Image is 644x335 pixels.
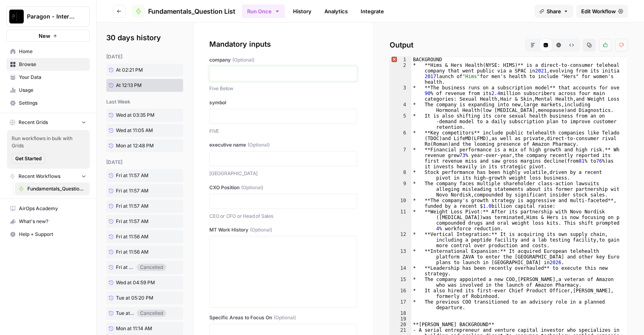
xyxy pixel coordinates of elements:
div: 10 [390,198,411,209]
button: Get Started [12,153,45,164]
label: symbol [209,99,357,106]
h2: Output [390,39,628,52]
span: Fri at 11:57 AM [116,218,149,225]
div: last week [106,98,183,105]
a: Home [6,45,90,58]
span: Mon at 11:14 AM [116,325,152,332]
a: Wed at 11:05 AM [106,124,166,137]
span: Fri at 11:56 AM [116,264,134,271]
h2: 30 days history [106,32,183,43]
a: Browse [6,58,90,71]
span: Recent Workflows [19,173,60,180]
div: 4 [390,102,411,113]
div: 14 [390,265,411,277]
a: Fri at 11:57 AM [106,200,166,213]
span: Your Data [19,74,86,81]
a: Tue at 02:19 PM [106,307,137,319]
span: Error, read annotations row 1 [390,57,397,62]
span: Paragon - Internal Usage [27,12,76,21]
div: 8 [390,170,411,181]
a: Settings [6,97,90,110]
a: Fri at 11:56 AM [106,246,166,258]
p: [GEOGRAPHIC_DATA] [209,170,357,178]
a: At 12:13 PM [106,79,166,92]
div: 11 [390,209,411,232]
span: New [39,32,50,40]
a: At 02:21 PM [106,64,166,77]
a: Wed at 04:59 PM [106,276,166,289]
a: Mon at 11:14 AM [106,322,166,335]
button: Recent Workflows [6,170,90,182]
button: Help + Support [6,228,90,241]
a: History [288,5,316,18]
div: 7 [390,147,411,170]
img: Paragon - Internal Usage Logo [9,9,24,24]
div: 6 [390,130,411,147]
span: Edit Workflow [581,7,616,15]
a: Fri at 11:56 AM [106,230,166,243]
span: Mon at 12:48 PM [116,142,154,149]
span: (Optional) [250,226,272,234]
a: Usage [6,84,90,97]
span: (Optional) [248,141,270,149]
a: Fri at 11:57 AM [106,215,166,228]
label: MT Work History [209,226,357,234]
span: (Optional) [241,184,263,191]
button: What's new? [6,215,90,228]
a: AirOps Academy [6,202,90,215]
span: Recent Grids [19,119,48,126]
span: Get Started [15,155,41,162]
span: Run workflows in bulk with Grids [12,135,85,149]
span: Settings [19,99,86,107]
div: 13 [390,248,411,265]
p: FIVE [209,127,357,135]
span: Home [19,48,86,55]
span: Help + Support [19,231,86,238]
div: 20 [390,322,411,327]
div: 18 [390,310,411,316]
div: 3 [390,85,411,102]
span: AirOps Academy [19,205,86,212]
label: Specific Areas to Focus On [209,314,357,321]
span: At 02:21 PM [116,66,143,74]
label: company [209,56,357,64]
span: Wed at 03:35 PM [116,112,155,119]
div: 17 [390,299,411,310]
a: Fundamentals_Question List [15,182,90,195]
p: Five Below [209,85,357,93]
a: Mon at 12:48 PM [106,139,166,152]
a: Fri at 11:56 AM [106,261,137,273]
div: [DATE] [106,159,183,166]
div: Mandatory inputs [209,39,357,50]
div: Cancelled [137,264,166,271]
div: 1 [390,57,411,62]
div: What's new? [7,215,89,227]
span: Share [547,7,561,15]
span: Fri at 11:56 AM [116,248,149,256]
span: Fri at 11:57 AM [116,203,149,210]
div: 19 [390,316,411,322]
a: Fri at 11:57 AM [106,184,166,197]
button: Share [535,5,573,18]
button: Workspace: Paragon - Internal Usage [6,6,90,27]
span: Tue at 05:20 PM [116,294,153,302]
span: Fri at 11:57 AM [116,172,149,179]
span: Fri at 11:56 AM [116,233,149,240]
a: Wed at 03:35 PM [106,109,166,122]
a: Edit Workflow [576,5,628,18]
span: Wed at 11:05 AM [116,127,153,134]
div: 12 [390,232,411,248]
div: [DATE] [106,53,183,60]
button: New [6,30,90,42]
a: Fundamentals_Question List [132,5,235,18]
span: Usage [19,87,86,94]
div: 16 [390,288,411,299]
div: Cancelled [137,310,166,317]
a: Integrate [356,5,389,18]
span: Fundamentals_Question List [148,6,235,16]
p: CEO or CFO or Head of Sales [209,212,357,220]
label: CXO Position [209,184,357,191]
a: Fri at 11:57 AM [106,169,166,182]
span: Wed at 04:59 PM [116,279,155,286]
span: Tue at 02:19 PM [116,310,134,317]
